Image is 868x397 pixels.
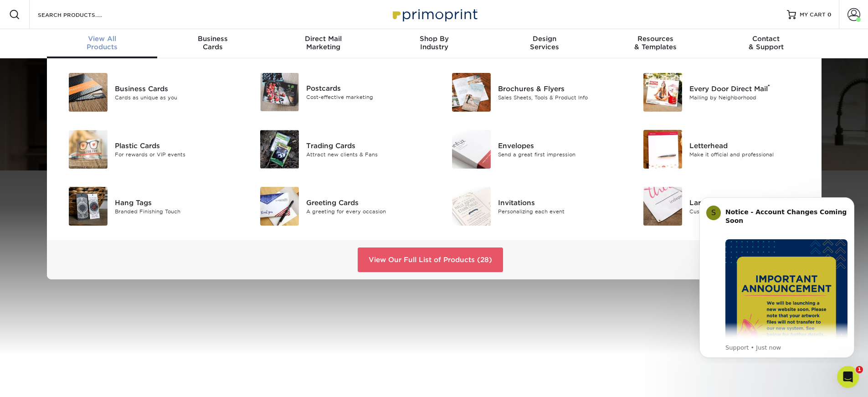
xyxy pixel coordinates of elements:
a: View AllProducts [47,29,158,58]
input: SEARCH PRODUCTS..... [37,9,126,20]
div: & Templates [600,35,711,51]
a: Business Cards Business Cards Cards as unique as you [58,69,236,115]
div: Brochures & Flyers [498,83,619,93]
div: Mailing by Neighborhood [689,93,810,101]
div: Greeting Cards [306,197,427,207]
a: Every Door Direct Mail Every Door Direct Mail® Mailing by Neighborhood [632,69,811,115]
a: DesignServices [489,29,600,58]
a: View Our Full List of Products (28) [358,247,503,272]
img: Greeting Cards [260,187,299,226]
img: Primoprint [389,5,480,24]
div: Envelopes [498,140,619,150]
a: Trading Cards Trading Cards Attract new clients & Fans [249,126,427,172]
span: 0 [827,11,832,18]
a: Postcards Postcards Cost-effective marketing [249,69,427,115]
div: Postcards [306,83,427,93]
div: Marketing [268,35,379,51]
img: Invitations [452,187,491,226]
img: Postcards [260,73,299,111]
a: Hang Tags Hang Tags Branded Finishing Touch [58,183,236,229]
a: Contact& Support [711,29,822,58]
div: Industry [379,35,489,51]
div: Cards [157,35,268,51]
span: Design [489,35,600,43]
div: Cost-effective marketing [306,93,427,101]
span: 1 [856,366,863,373]
div: Branded Finishing Touch [115,207,236,215]
a: Greeting Cards Greeting Cards A greeting for every occasion [249,183,427,229]
img: Envelopes [452,130,491,169]
img: Business Cards [69,73,108,112]
div: Send a great first impression [498,150,619,158]
a: Resources& Templates [600,29,711,58]
a: Large Format Printing Large Format Printing Custom displays & signage [632,183,811,229]
span: Direct Mail [268,35,379,43]
div: Products [47,35,158,51]
div: & Support [711,35,822,51]
a: BusinessCards [157,29,268,58]
a: Invitations Invitations Personalizing each event [441,183,619,229]
a: Brochures & Flyers Brochures & Flyers Sales Sheets, Tools & Product Info [441,69,619,115]
img: Large Format Printing [643,187,682,226]
span: MY CART [800,11,826,19]
img: Brochures & Flyers [452,73,491,112]
a: Envelopes Envelopes Send a great first impression [441,126,619,172]
div: Trading Cards [306,140,427,150]
div: Invitations [498,197,619,207]
img: Trading Cards [260,130,299,169]
a: Shop ByIndustry [379,29,489,58]
div: Letterhead [689,140,810,150]
a: Plastic Cards Plastic Cards For rewards or VIP events [58,126,236,172]
span: Contact [711,35,822,43]
a: Direct MailMarketing [268,29,379,58]
div: Plastic Cards [115,140,236,150]
span: View All [47,35,158,43]
div: Business Cards [115,83,236,93]
img: Every Door Direct Mail [643,73,682,112]
div: Personalizing each event [498,207,619,215]
span: Shop By [379,35,489,43]
div: Sales Sheets, Tools & Product Info [498,93,619,101]
img: Letterhead [643,130,682,169]
img: Hang Tags [69,187,108,226]
iframe: Intercom live chat [837,366,859,388]
div: A greeting for every occasion [306,207,427,215]
span: Business [157,35,268,43]
iframe: Intercom notifications message [686,189,868,363]
img: Plastic Cards [69,130,108,169]
div: Make it official and professional [689,150,810,158]
div: Hang Tags [115,197,236,207]
div: For rewards or VIP events [115,150,236,158]
div: Services [489,35,600,51]
div: Attract new clients & Fans [306,150,427,158]
sup: ® [768,83,770,90]
div: Every Door Direct Mail [689,83,810,93]
div: Cards as unique as you [115,93,236,101]
span: Resources [600,35,711,43]
a: Letterhead Letterhead Make it official and professional [632,126,811,172]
